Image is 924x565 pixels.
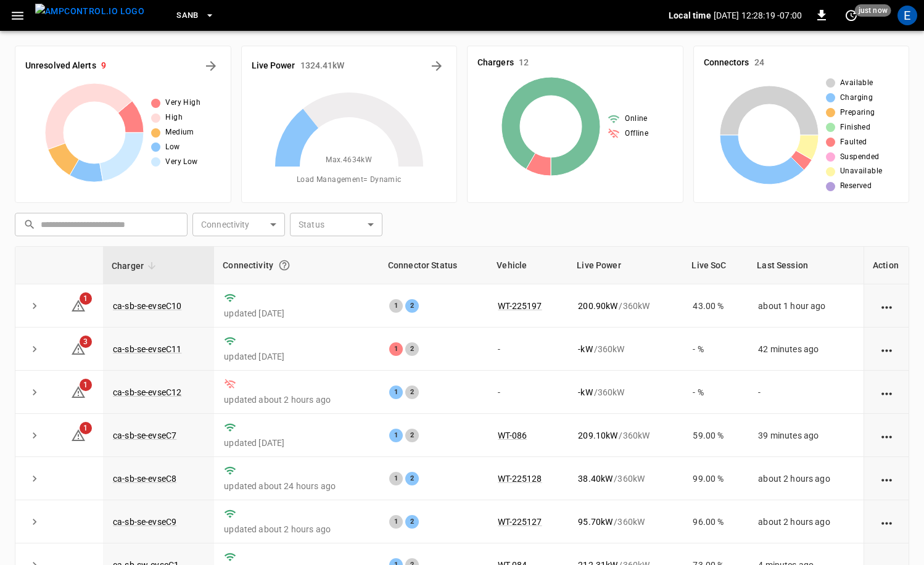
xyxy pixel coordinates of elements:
p: 38.40 kW [578,472,613,485]
p: Local time [669,9,711,22]
a: 3 [71,343,86,353]
button: Connection between the charger and our software. [273,254,295,276]
span: Very Low [165,156,197,168]
h6: Live Power [252,59,295,73]
div: 1 [389,342,403,356]
p: updated about 2 hours ago [224,523,369,535]
td: 99.00 % [683,457,748,500]
a: 1 [71,430,86,440]
td: 39 minutes ago [748,414,864,457]
h6: 9 [101,59,106,73]
div: action cell options [879,472,894,485]
span: Max. 4634 kW [326,154,372,167]
span: High [165,112,183,124]
div: 1 [389,299,403,313]
button: expand row [25,426,44,445]
div: 1 [389,515,403,529]
p: 200.90 kW [578,300,617,312]
span: Medium [165,126,194,139]
button: expand row [25,383,44,402]
p: updated [DATE] [224,350,369,363]
td: - [488,371,568,414]
a: WT-225127 [498,517,542,527]
div: action cell options [879,300,894,312]
div: 1 [389,429,403,442]
h6: 12 [519,56,529,70]
a: WT-086 [498,431,527,440]
div: / 360 kW [578,300,673,312]
div: Connectivity [223,254,371,276]
div: / 360 kW [578,472,673,485]
p: updated [DATE] [224,437,369,449]
button: SanB [171,4,220,28]
p: - kW [578,343,592,355]
a: WT-225128 [498,474,542,484]
div: 2 [405,299,419,313]
a: ca-sb-se-evseC10 [113,301,181,311]
span: Load Management = Dynamic [297,174,402,186]
div: action cell options [879,343,894,355]
span: 1 [80,292,92,305]
span: Offline [625,128,648,140]
div: action cell options [879,516,894,528]
td: about 2 hours ago [748,500,864,543]
span: 3 [80,336,92,348]
span: Preparing [840,107,875,119]
span: Online [625,113,647,125]
div: 2 [405,342,419,356]
span: Very High [165,97,200,109]
button: set refresh interval [841,6,861,25]
span: Low [165,141,179,154]
h6: Unresolved Alerts [25,59,96,73]
h6: Connectors [704,56,749,70]
h6: Chargers [477,56,514,70]
h6: 24 [754,56,764,70]
div: 2 [405,429,419,442]
td: 43.00 % [683,284,748,328]
span: Charger [112,258,160,273]
td: 42 minutes ago [748,328,864,371]
a: ca-sb-se-evseC8 [113,474,176,484]
button: All Alerts [201,56,221,76]
a: ca-sb-se-evseC9 [113,517,176,527]
p: updated [DATE] [224,307,369,320]
a: ca-sb-se-evseC7 [113,431,176,440]
div: / 360 kW [578,516,673,528]
th: Last Session [748,247,864,284]
img: ampcontrol.io logo [35,4,144,19]
a: ca-sb-se-evseC12 [113,387,181,397]
p: 95.70 kW [578,516,613,528]
span: just now [855,4,891,17]
th: Live Power [568,247,683,284]
th: Vehicle [488,247,568,284]
p: [DATE] 12:28:19 -07:00 [714,9,802,22]
a: ca-sb-se-evseC11 [113,344,181,354]
p: updated about 24 hours ago [224,480,369,492]
span: Finished [840,122,870,134]
div: 2 [405,386,419,399]
span: Reserved [840,180,872,192]
td: - % [683,371,748,414]
div: action cell options [879,386,894,398]
div: / 360 kW [578,343,673,355]
td: - [748,371,864,414]
div: profile-icon [897,6,917,25]
h6: 1324.41 kW [300,59,345,73]
span: Available [840,77,873,89]
div: / 360 kW [578,386,673,398]
th: Action [864,247,909,284]
button: Energy Overview [427,56,447,76]
button: expand row [25,297,44,315]
th: Live SoC [683,247,748,284]
span: Suspended [840,151,880,163]
td: - % [683,328,748,371]
td: - [488,328,568,371]
p: - kW [578,386,592,398]
button: expand row [25,340,44,358]
span: 1 [80,379,92,391]
button: expand row [25,469,44,488]
div: / 360 kW [578,429,673,442]
a: WT-225197 [498,301,542,311]
a: 1 [71,387,86,397]
td: 59.00 % [683,414,748,457]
